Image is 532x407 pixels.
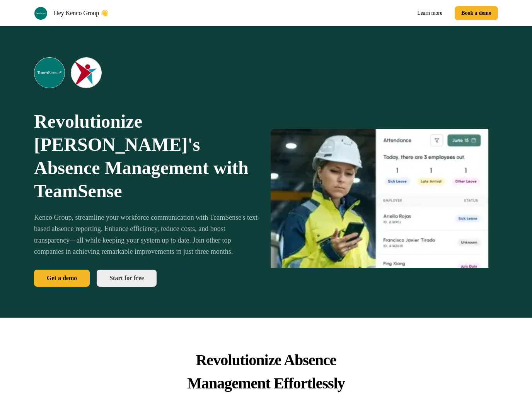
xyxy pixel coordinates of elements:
p: Kenco Group, streamline your workforce communication with TeamSense's text-based absence reportin... [34,212,261,257]
a: Start for free [97,270,157,287]
a: Learn more [411,6,448,20]
button: Get a demo [34,270,90,287]
p: Revolutionize Absence Management Effortlessly [155,349,377,395]
h1: Revolutionize [PERSON_NAME]'s Absence Management with TeamSense [34,110,261,203]
p: Hey Kenco Group 👋 [54,9,108,18]
button: Book a demo [455,6,498,20]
